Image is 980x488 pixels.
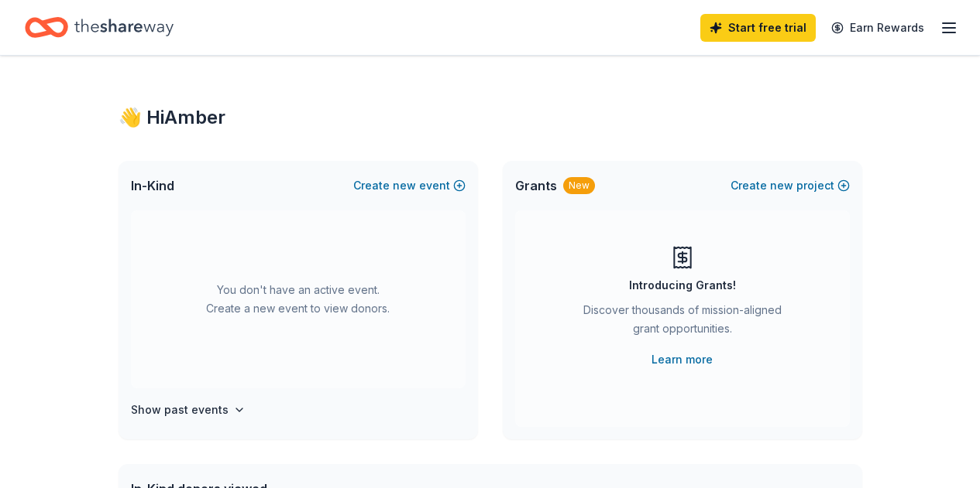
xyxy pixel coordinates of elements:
[131,401,229,419] h4: Show past events
[770,176,793,195] span: new
[25,9,174,46] a: Home
[629,276,736,295] div: Introducing Grants!
[131,176,174,195] span: In-Kind
[119,105,862,130] div: 👋 Hi Amber
[131,210,466,388] div: You don't have an active event. Create a new event to view donors.
[131,401,246,419] button: Show past events
[731,176,850,195] button: Createnewproject
[563,177,595,194] div: New
[353,176,466,195] button: Createnewevent
[577,301,788,344] div: Discover thousands of mission-aligned grant opportunities.
[393,176,416,195] span: new
[652,350,713,369] a: Learn more
[515,176,557,195] span: Grants
[700,14,816,42] a: Start free trial
[822,14,934,42] a: Earn Rewards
